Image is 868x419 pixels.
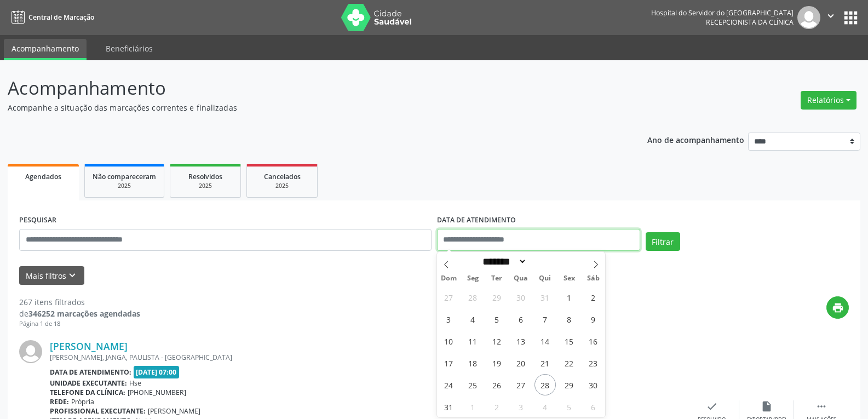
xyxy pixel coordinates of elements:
span: Própria [71,397,94,406]
input: Year [527,256,563,267]
strong: 346252 marcações agendadas [28,308,140,319]
span: Central de Marcação [28,13,94,22]
span: Agosto 25, 2025 [462,374,484,395]
span: Agosto 24, 2025 [438,374,459,395]
div: 2025 [255,182,309,190]
span: Agosto 18, 2025 [462,352,484,374]
span: Agosto 20, 2025 [510,352,532,374]
span: Agosto 23, 2025 [583,352,604,374]
b: Unidade executante: [50,378,127,388]
span: Agosto 19, 2025 [486,352,508,374]
span: Agosto 16, 2025 [583,330,604,352]
span: Setembro 3, 2025 [510,396,532,417]
span: Setembro 4, 2025 [534,396,556,417]
i:  [815,400,827,412]
i: print [832,302,844,314]
span: Qua [509,275,533,282]
i: check [706,400,718,412]
span: Agosto 3, 2025 [438,308,459,330]
span: Agosto 30, 2025 [583,374,604,395]
b: Data de atendimento: [50,368,131,377]
span: Agosto 26, 2025 [486,374,508,395]
span: Agosto 15, 2025 [559,330,580,352]
label: PESQUISAR [19,212,56,229]
span: Ter [485,275,509,282]
span: Agosto 12, 2025 [486,330,508,352]
span: Setembro 5, 2025 [559,396,580,417]
span: Agendados [25,172,61,181]
span: Agosto 2, 2025 [583,286,604,308]
span: Agosto 10, 2025 [438,330,459,352]
span: Recepcionista da clínica [706,18,794,27]
b: Telefone da clínica: [50,388,125,397]
button: Relatórios [801,91,856,110]
span: Agosto 17, 2025 [438,352,459,374]
div: Página 1 de 18 [19,319,140,329]
span: Resolvidos [188,172,222,181]
span: Hse [129,378,141,388]
i:  [825,10,837,22]
span: Agosto 14, 2025 [534,330,556,352]
span: Julho 27, 2025 [438,286,459,308]
span: [DATE] 07:00 [134,366,180,378]
span: Agosto 5, 2025 [486,308,508,330]
div: Hospital do Servidor do [GEOGRAPHIC_DATA] [651,8,794,18]
div: de [19,308,140,319]
select: Month [479,256,527,267]
div: [PERSON_NAME], JANGA, PAULISTA - [GEOGRAPHIC_DATA] [50,353,685,362]
a: Central de Marcação [8,8,94,26]
a: Beneficiários [98,39,160,58]
span: Agosto 11, 2025 [462,330,484,352]
button: Filtrar [646,232,680,251]
span: Dom [437,275,461,282]
p: Ano de acompanhamento [647,133,744,146]
span: Seg [461,275,485,282]
label: DATA DE ATENDIMENTO [437,212,516,229]
div: 267 itens filtrados [19,296,140,308]
i: keyboard_arrow_down [66,269,78,282]
span: Agosto 13, 2025 [510,330,532,352]
p: Acompanhe a situação das marcações correntes e finalizadas [8,102,605,113]
span: Qui [533,275,557,282]
button: print [826,296,849,319]
span: [PERSON_NAME] [148,406,200,416]
span: Agosto 9, 2025 [583,308,604,330]
b: Rede: [50,397,69,406]
button: Mais filtroskeyboard_arrow_down [19,266,84,285]
span: Agosto 22, 2025 [559,352,580,374]
span: Agosto 31, 2025 [438,396,459,417]
span: Sáb [581,275,605,282]
span: Agosto 8, 2025 [559,308,580,330]
span: Julho 30, 2025 [510,286,532,308]
img: img [19,340,42,363]
span: Não compareceram [93,172,156,181]
span: Julho 31, 2025 [534,286,556,308]
span: Agosto 1, 2025 [559,286,580,308]
span: Agosto 27, 2025 [510,374,532,395]
div: 2025 [93,182,156,190]
i: insert_drive_file [761,400,773,412]
span: Agosto 4, 2025 [462,308,484,330]
div: 2025 [178,182,233,190]
span: Julho 28, 2025 [462,286,484,308]
span: Agosto 28, 2025 [534,374,556,395]
button:  [820,6,841,29]
span: Agosto 29, 2025 [559,374,580,395]
img: img [797,6,820,29]
span: Agosto 7, 2025 [534,308,556,330]
span: Setembro 1, 2025 [462,396,484,417]
span: Agosto 21, 2025 [534,352,556,374]
a: [PERSON_NAME] [50,340,128,352]
span: Julho 29, 2025 [486,286,508,308]
span: Setembro 2, 2025 [486,396,508,417]
a: Acompanhamento [4,39,87,60]
p: Acompanhamento [8,74,605,102]
span: Cancelados [264,172,301,181]
span: [PHONE_NUMBER] [128,388,186,397]
span: Sex [557,275,581,282]
button: apps [841,8,860,27]
span: Setembro 6, 2025 [583,396,604,417]
span: Agosto 6, 2025 [510,308,532,330]
b: Profissional executante: [50,406,146,416]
